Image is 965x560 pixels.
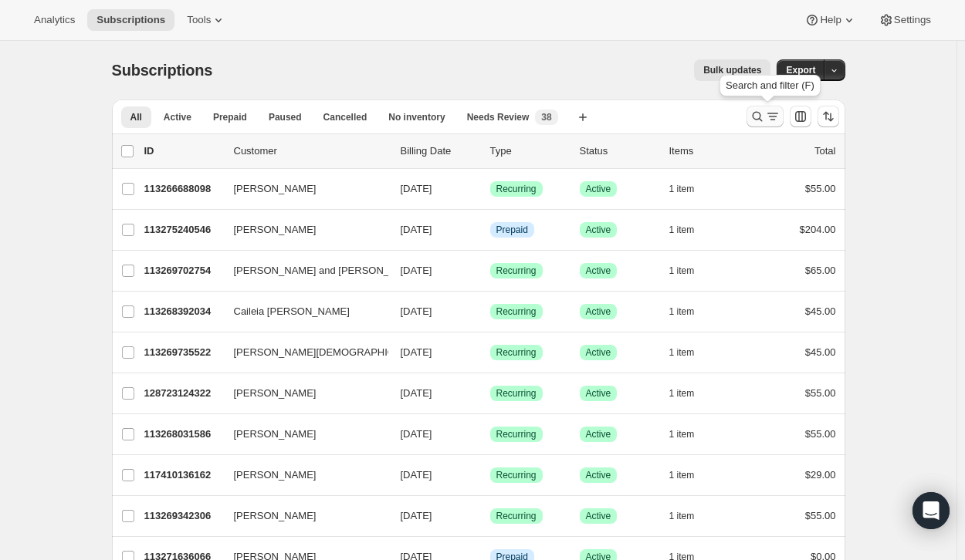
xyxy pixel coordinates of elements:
[586,305,611,318] span: Active
[87,9,174,31] button: Subscriptions
[234,222,317,238] span: [PERSON_NAME]
[805,510,836,521] span: $55.00
[401,510,432,521] span: [DATE]
[225,299,379,324] button: Caileia [PERSON_NAME]
[669,469,695,481] span: 1 item
[112,62,213,79] span: Subscriptions
[496,305,537,318] span: Recurring
[234,143,388,159] p: Customer
[805,183,836,194] span: $55.00
[669,342,712,363] button: 1 item
[496,428,537,440] span: Recurring
[225,504,379,528] button: [PERSON_NAME]
[703,64,761,76] span: Bulk updates
[234,427,317,442] span: [PERSON_NAME]
[144,181,222,197] p: 113266688098
[401,265,432,276] span: [DATE]
[669,387,695,400] span: 1 item
[225,258,379,283] button: [PERSON_NAME] and [PERSON_NAME]
[790,106,811,127] button: Customize table column order and visibility
[669,143,747,159] div: Items
[234,467,317,483] span: [PERSON_NAME]
[586,469,611,481] span: Active
[467,111,530,123] span: Needs Review
[269,111,302,123] span: Paused
[144,464,836,486] div: 117410136162[PERSON_NAME][DATE]SuccessRecurringSuccessActive1 item$29.00
[805,265,836,276] span: $65.00
[234,304,350,319] span: Caileia [PERSON_NAME]
[144,345,222,360] p: 113269735522
[805,305,836,317] span: $45.00
[213,111,247,123] span: Prepaid
[225,463,379,487] button: [PERSON_NAME]
[234,508,317,524] span: [PERSON_NAME]
[225,218,379,242] button: [PERSON_NAME]
[225,340,379,365] button: [PERSON_NAME][DEMOGRAPHIC_DATA]
[234,386,317,401] span: [PERSON_NAME]
[225,177,379,201] button: [PERSON_NAME]
[234,263,422,278] span: [PERSON_NAME] and [PERSON_NAME]
[586,265,611,277] span: Active
[777,59,824,81] button: Export
[669,301,712,322] button: 1 item
[818,106,839,127] button: Sort the results
[496,346,537,359] span: Recurring
[894,14,931,26] span: Settings
[586,387,611,400] span: Active
[234,345,428,360] span: [PERSON_NAME][DEMOGRAPHIC_DATA]
[669,224,695,236] span: 1 item
[669,183,695,195] span: 1 item
[669,383,712,404] button: 1 item
[144,386,222,401] p: 128723124322
[401,469,432,481] span: [DATE]
[669,219,712,241] button: 1 item
[747,106,784,127] button: Search and filter results
[694,59,770,81] button: Bulk updates
[144,263,222,278] p: 113269702754
[805,387,836,399] span: $55.00
[869,9,940,31] button: Settings
[586,428,611,440] span: Active
[225,422,379,447] button: [PERSON_NAME]
[586,346,611,359] span: Active
[144,304,222,319] p: 113268392034
[541,111,551,123] span: 38
[144,427,222,442] p: 113268031586
[795,9,865,31] button: Help
[401,428,432,440] span: [DATE]
[130,111,142,123] span: All
[144,423,836,445] div: 113268031586[PERSON_NAME][DATE]SuccessRecurringSuccessActive1 item$55.00
[805,469,836,481] span: $29.00
[144,342,836,363] div: 113269735522[PERSON_NAME][DEMOGRAPHIC_DATA][DATE]SuccessRecurringSuccessActive1 item$45.00
[144,508,222,524] p: 113269342306
[669,505,712,527] button: 1 item
[669,265,695,277] span: 1 item
[805,428,836,440] span: $55.00
[496,265,537,277] span: Recurring
[669,178,712,200] button: 1 item
[144,505,836,527] div: 113269342306[PERSON_NAME][DATE]SuccessRecurringSuccessActive1 item$55.00
[571,106,595,128] button: Create new view
[144,143,836,159] div: IDCustomerBilling DateTypeStatusItemsTotal
[34,14,75,26] span: Analytics
[580,143,657,159] p: Status
[144,222,222,238] p: 113275240546
[586,510,611,522] span: Active
[25,9,84,31] button: Analytics
[820,14,841,26] span: Help
[586,224,611,236] span: Active
[144,178,836,200] div: 113266688098[PERSON_NAME][DATE]SuccessRecurringSuccessActive1 item$55.00
[805,346,836,358] span: $45.00
[144,143,222,159] p: ID
[786,64,815,76] span: Export
[144,219,836,241] div: 113275240546[PERSON_NAME][DATE]InfoPrepaidSuccessActive1 item$204.00
[401,305,432,317] span: [DATE]
[144,467,222,483] p: 117410136162
[496,469,537,481] span: Recurring
[669,260,712,282] button: 1 item
[164,111,191,123] span: Active
[496,387,537,400] span: Recurring
[496,510,537,522] span: Recurring
[913,492,950,529] div: Open Intercom Messenger
[187,14,211,26] span: Tools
